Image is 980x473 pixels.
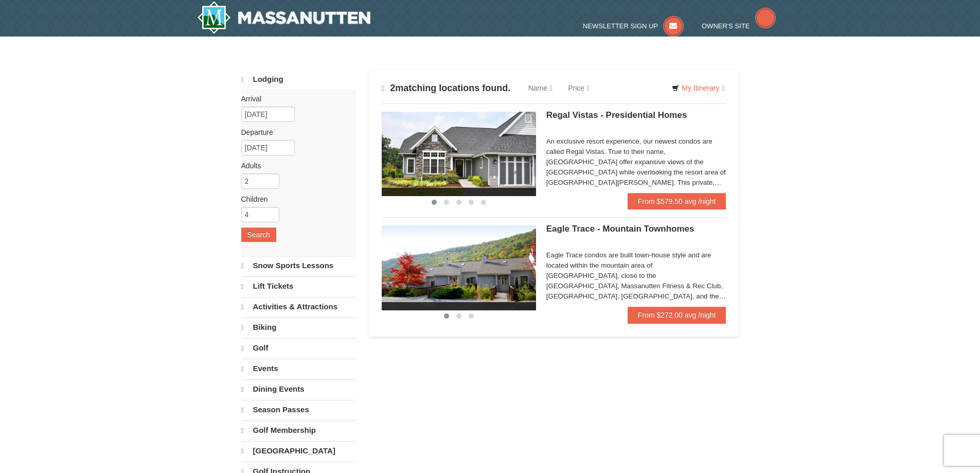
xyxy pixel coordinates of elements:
[546,224,694,234] span: Eagle Trace - Mountain Townhomes
[241,276,356,296] a: Lift Tickets
[560,78,597,98] a: Price
[583,22,684,30] a: Newsletter Sign Up
[628,193,726,209] a: From $579.50 avg /night
[702,22,776,30] a: Owner's Site
[382,83,511,94] h4: matching locations found.
[241,338,356,358] a: Golf
[241,400,356,419] a: Season Passes
[521,78,560,98] a: Name
[241,297,356,317] a: Activities & Attractions
[702,22,750,30] span: Owner's Site
[665,80,731,96] a: My Itinerary
[241,227,276,242] button: Search
[546,136,726,188] div: An exclusive resort experience, our newest condos are called Regal Vistas. True to their name, [G...
[241,359,356,378] a: Events
[628,307,726,323] a: From $272.00 avg /night
[241,379,356,399] a: Dining Events
[241,256,356,275] a: Snow Sports Lessons
[546,110,687,120] span: Regal Vistas - Presidential Homes
[241,94,348,104] label: Arrival
[241,127,348,137] label: Departure
[241,318,356,337] a: Biking
[241,421,356,440] a: Golf Membership
[241,161,348,171] label: Adults
[546,250,726,302] div: Eagle Trace condos are built town-house style and are located within the mountain area of [GEOGRA...
[390,83,395,93] span: 2
[241,441,356,461] a: [GEOGRAPHIC_DATA]
[197,1,371,34] a: Massanutten Resort
[583,22,658,30] span: Newsletter Sign Up
[197,1,371,34] img: Massanutten Resort Logo
[241,70,356,89] a: Lodging
[241,194,348,204] label: Children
